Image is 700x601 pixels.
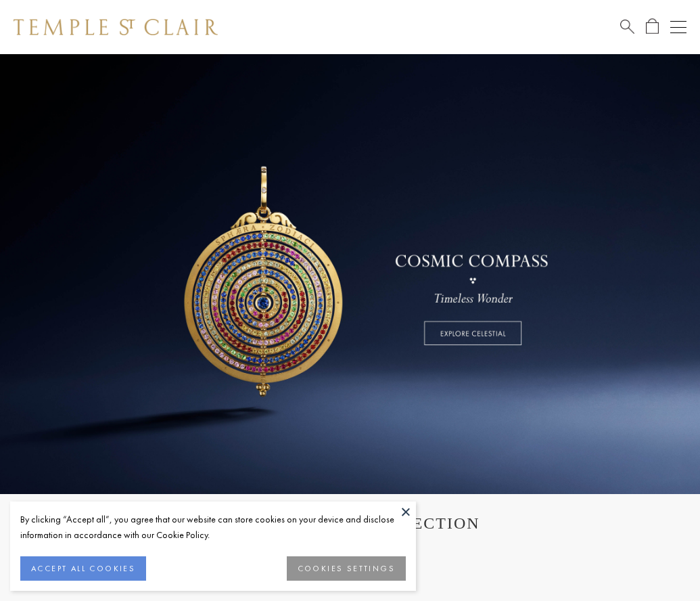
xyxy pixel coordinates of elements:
a: Search [620,18,634,35]
a: Open Shopping Bag [646,18,659,35]
div: By clicking “Accept all”, you agree that our website can store cookies on your device and disclos... [20,512,406,543]
button: ACCEPT ALL COOKIES [20,556,146,581]
img: Temple St. Clair [14,19,218,35]
button: Open navigation [670,19,686,35]
button: COOKIES SETTINGS [287,556,406,581]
